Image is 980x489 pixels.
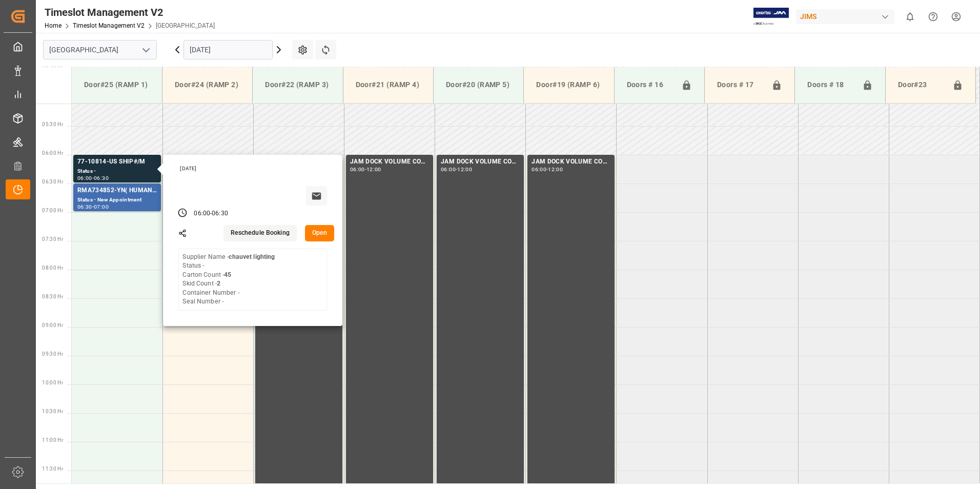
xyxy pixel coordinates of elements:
div: Door#22 (RAMP 3) [261,75,334,94]
div: Door#23 [894,75,948,95]
span: 10:00 Hr [42,380,63,385]
span: 06:00 Hr [42,150,63,156]
div: - [92,176,94,180]
span: 05:30 Hr [42,121,63,127]
div: Door#21 (RAMP 4) [352,75,425,94]
div: - [546,167,548,172]
div: Doors # 18 [803,75,857,95]
input: Type to search/select [43,40,157,59]
button: show 0 new notifications [899,5,922,28]
div: Supplier Name - Status - Carton Count - Skid Count - Container Number - Seal Number - [182,253,275,307]
div: JIMS [796,9,894,24]
input: DD.MM.YYYY [183,40,273,59]
span: 06:30 Hr [42,179,63,185]
div: Status - New Appointment [77,196,157,205]
div: RMA734852-YN( HUMAN TOUCH CHAIR) [77,186,157,196]
a: Home [45,22,62,29]
div: Door#20 (RAMP 5) [442,75,515,94]
div: - [210,209,212,218]
button: Open [305,225,335,241]
div: - [92,205,94,209]
span: 08:00 Hr [42,265,63,271]
div: 12:00 [548,167,563,172]
span: 07:00 Hr [42,208,63,213]
div: 77-10814-US SHIP#/M [77,157,157,167]
span: 07:30 Hr [42,236,63,242]
img: Exertis%20JAM%20-%20Email%20Logo.jpg_1722504956.jpg [753,8,789,26]
div: 06:30 [212,209,228,218]
b: chauvet lighting [229,253,275,260]
button: Reschedule Booking [223,225,297,241]
span: 09:00 Hr [42,322,63,328]
div: Status - [77,167,157,176]
div: JAM DOCK VOLUME CONTROL [532,157,610,167]
div: Door#19 (RAMP 6) [532,75,605,94]
div: 06:00 [350,167,365,172]
div: [DATE] [176,165,331,172]
button: Help Center [922,5,945,28]
b: 45 [224,271,231,278]
div: Doors # 17 [713,75,767,95]
span: 10:30 Hr [42,409,63,414]
div: - [456,167,457,172]
span: 09:30 Hr [42,351,63,357]
div: 06:00 [441,167,456,172]
b: 2 [217,280,220,287]
div: JAM DOCK VOLUME CONTROL [441,157,520,167]
div: 12:00 [366,167,381,172]
span: 11:30 Hr [42,466,63,472]
div: - [365,167,366,172]
span: 08:30 Hr [42,294,63,299]
div: 06:30 [77,205,92,209]
button: JIMS [796,7,899,26]
div: JAM DOCK VOLUME CONTROL [350,157,429,167]
div: 06:00 [194,209,210,218]
div: Timeslot Management V2 [45,5,215,20]
button: open menu [138,42,153,58]
div: Door#25 (RAMP 1) [80,75,154,94]
span: 11:00 Hr [42,437,63,443]
div: 07:00 [94,205,109,209]
a: Timeslot Management V2 [73,22,145,29]
div: Door#24 (RAMP 2) [171,75,244,94]
div: Doors # 16 [623,75,677,95]
div: 06:30 [94,176,109,180]
div: 12:00 [457,167,472,172]
div: 06:00 [532,167,546,172]
div: 06:00 [77,176,92,180]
